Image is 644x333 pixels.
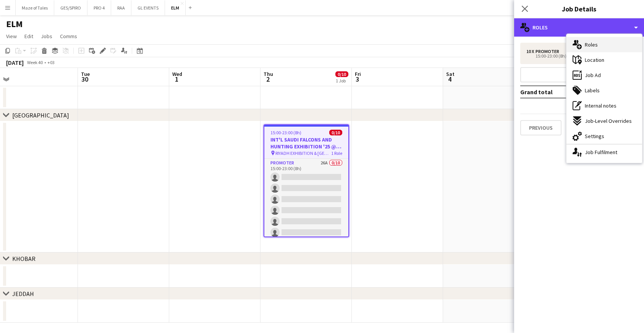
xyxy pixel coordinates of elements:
[172,71,182,77] span: Wed
[264,136,348,150] h3: INT'L SAUDI FALCONS AND HUNTING EXHIBITION '25 @ [GEOGRAPHIC_DATA] - [GEOGRAPHIC_DATA]
[12,255,36,262] div: KHOBAR
[165,0,186,15] button: ELM
[585,117,632,124] span: Job-Level Overrides
[526,49,536,54] div: 10 x
[445,75,455,84] span: 4
[262,75,273,84] span: 2
[3,31,20,41] a: View
[520,120,561,135] button: Previous
[585,72,601,79] span: Job Ad
[131,0,165,15] button: GL EVENTS
[585,133,604,140] span: Settings
[585,41,598,48] span: Roles
[6,59,24,66] div: [DATE]
[329,130,342,135] span: 0/10
[171,75,182,84] span: 1
[514,4,644,14] h3: Job Details
[6,18,23,30] h1: ELM
[275,150,331,156] span: RIYADH EXHIBITION & [GEOGRAPHIC_DATA] - [GEOGRAPHIC_DATA]
[585,102,616,109] span: Internal notes
[520,67,638,82] button: Add role
[526,54,624,58] div: 15:00-23:00 (8h)
[264,159,348,284] app-card-role: Promoter26A0/1015:00-23:00 (8h)
[355,71,361,77] span: Fri
[331,150,342,156] span: 1 Role
[21,31,36,41] a: Edit
[520,86,590,98] td: Grand total
[270,130,301,135] span: 15:00-23:00 (8h)
[446,71,455,77] span: Sat
[264,71,273,77] span: Thu
[25,60,44,65] span: Week 40
[24,33,33,40] span: Edit
[41,33,52,40] span: Jobs
[514,18,644,37] div: Roles
[12,111,69,119] div: [GEOGRAPHIC_DATA]
[60,33,77,40] span: Comms
[16,0,54,15] button: Maze of Tales
[80,75,90,84] span: 30
[585,87,600,94] span: Labels
[87,0,111,15] button: PRO 4
[57,31,80,41] a: Comms
[81,71,90,77] span: Tue
[47,60,55,65] div: +03
[335,71,348,77] span: 0/10
[536,49,562,54] div: Promoter
[38,31,55,41] a: Jobs
[54,0,87,15] button: GES/SPIRO
[12,290,34,298] div: JEDDAH
[111,0,131,15] button: RAA
[264,124,349,237] app-job-card: 15:00-23:00 (8h)0/10INT'L SAUDI FALCONS AND HUNTING EXHIBITION '25 @ [GEOGRAPHIC_DATA] - [GEOGRAP...
[566,145,642,160] div: Job Fulfilment
[336,78,348,84] div: 1 Job
[354,75,361,84] span: 3
[585,56,604,63] span: Location
[6,33,17,40] span: View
